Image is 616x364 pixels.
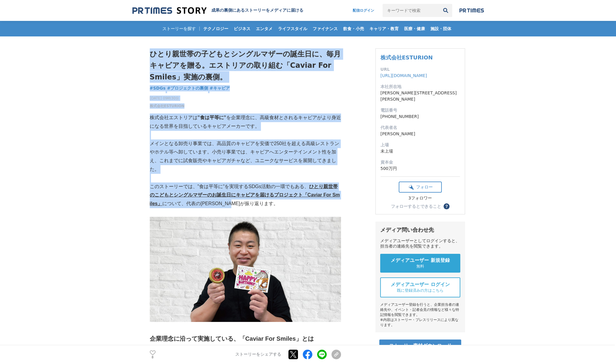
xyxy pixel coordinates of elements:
[150,184,340,206] u: ひとり親世帯のこどもとシングルマザーのお誕生日にキャビアを届けるプロジェクト「Caviar For Smiles」
[459,8,484,13] img: prtimes
[444,204,449,208] span: ？
[380,66,460,73] dt: URL
[439,4,452,17] button: 検索
[210,85,230,91] a: #キャビア
[380,277,460,297] a: メディアユーザー ログイン 既に登録済みの方はこちら
[150,139,341,174] p: メインとなる卸売り事業では、高品質のキャビアを安価で250社を超える高級レストランやホテル等へ卸しています。小売り事業では、キャビアへエンターテインメント性を加え、これまでに試食販売やキャビアガ...
[380,148,460,154] dd: 未上場
[367,21,401,36] a: キャリア・教育
[310,26,340,31] span: ファイナンス
[201,26,231,31] span: テクノロジー
[379,340,461,352] a: ストーリー素材ダウンロード
[380,302,460,328] div: メディアユーザー登録を行うと、企業担当者の連絡先や、イベント・記者会見の情報など様々な特記情報を閲覧できます。 ※内容はストーリー・プレスリリースにより異なります。
[380,84,460,90] dt: 本社所在地
[347,4,380,17] a: 配信ログイン
[380,54,433,61] a: 株式会社ESTURION
[380,107,460,113] dt: 電話番号
[341,26,366,31] span: 飲食・小売
[132,7,207,15] img: 成果の裏側にあるストーリーをメディアに届ける
[167,85,208,91] span: #プロジェクトの裏側
[253,21,275,36] a: エンタメ
[150,103,185,109] a: 株式会社ESTURION
[367,26,401,31] span: キャリア・教育
[210,85,230,91] span: #キャビア
[428,21,454,36] a: 施設・団体
[380,90,460,102] dd: [PERSON_NAME][STREET_ADDRESS][PERSON_NAME]
[150,85,166,91] a: #SDGs
[211,8,303,13] h2: 成果の裏側にあるストーリーをメディアに届ける
[150,356,156,359] p: 8
[132,7,303,15] a: 成果の裏側にあるストーリーをメディアに届ける 成果の裏側にあるストーリーをメディアに届ける
[231,21,253,36] a: ビジネス
[402,21,427,36] a: 医療・健康
[391,282,450,288] span: メディアユーザー ログイン
[150,96,185,101] span: [DATE] 09時30分
[399,196,442,201] div: 3フォロワー
[198,115,226,120] strong: ”食は平等に”
[380,238,460,249] div: メディアユーザーとしてログインすると、担当者の連絡先を閲覧できます。
[150,85,166,91] span: #SDGs
[380,165,460,172] dd: 500万円
[231,26,253,31] span: ビジネス
[150,48,341,83] h1: ひとり親世帯の子どもとシングルマザーの誕生日に、毎月キャビアを贈る。エストリアの取り組む「Caviar For Smiles」実施の裏側。
[380,226,460,234] div: メディア問い合わせ先
[402,26,427,31] span: 医療・健康
[399,182,442,193] button: フォロー
[276,21,310,36] a: ライフスタイル
[380,113,460,120] dd: [PHONE_NUMBER]
[341,21,366,36] a: 飲食・小売
[444,203,450,209] button: ？
[150,217,341,322] img: thumbnail_92fc6800-3c1d-11ee-b23e-15086fa9bbe1.jpg
[380,131,460,137] dd: [PERSON_NAME]
[276,26,310,31] span: ライフスタイル
[150,335,314,342] strong: 企業理念に沿って実施している、「Caviar For Smiles」とは
[235,352,281,357] p: ストーリーをシェアする
[150,113,341,131] p: 株式会社エストリアは を企業理念に、高級食材とされるキャビアがより身近になる世界を目指しているキャビアメーカーです。
[380,254,460,273] a: メディアユーザー 新規登録 無料
[380,125,460,131] dt: 代表者名
[310,21,340,36] a: ファイナンス
[253,26,275,31] span: エンタメ
[416,264,424,269] span: 無料
[380,142,460,148] dt: 上場
[397,288,444,293] span: 既に登録済みの方はこちら
[167,85,208,91] a: #プロジェクトの裏側
[391,204,441,208] div: フォローするとできること
[383,4,439,17] input: キーワードで検索
[150,182,341,208] p: このストーリーでは、”食は平等に”を実現するSDGs活動の一環でもある、 について、代表の[PERSON_NAME]が振り返ります。
[201,21,231,36] a: テクノロジー
[391,257,450,264] span: メディアユーザー 新規登録
[428,26,454,31] span: 施設・団体
[380,159,460,165] dt: 資本金
[380,73,427,78] a: [URL][DOMAIN_NAME]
